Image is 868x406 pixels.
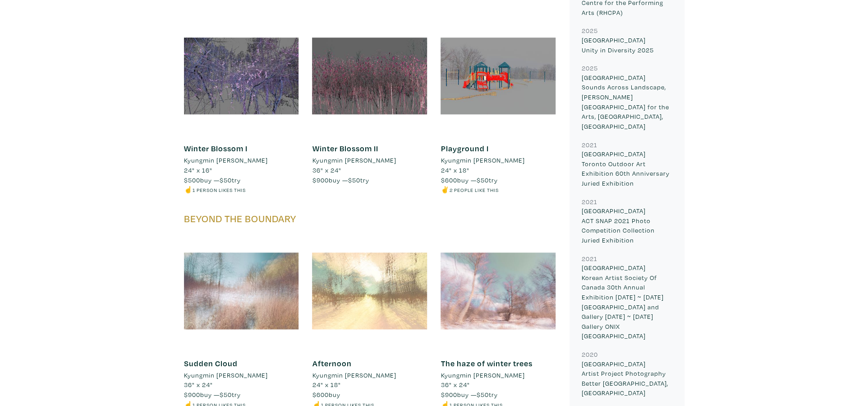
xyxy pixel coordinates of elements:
[582,73,672,131] p: [GEOGRAPHIC_DATA] Sounds Across Landscape, [PERSON_NAME][GEOGRAPHIC_DATA] for the Arts, [GEOGRAPH...
[441,176,457,184] span: $600
[449,187,498,193] small: 2 people like this
[220,176,232,184] span: $50
[312,166,341,174] span: 36" x 24"
[184,390,241,399] span: buy — try
[312,358,351,369] a: Afternoon
[582,359,672,398] p: [GEOGRAPHIC_DATA] Artist Project Photography Better [GEOGRAPHIC_DATA], [GEOGRAPHIC_DATA]
[312,390,340,399] span: buy
[184,213,556,225] h5: BEYOND THE BOUNDARY
[184,370,268,380] li: Kyungmin [PERSON_NAME]
[441,176,497,184] span: buy — try
[582,64,598,72] small: 2025
[476,390,488,399] span: $50
[441,370,556,380] a: Kyungmin [PERSON_NAME]
[312,390,328,399] span: $600
[184,358,238,369] a: Sudden Cloud
[312,155,396,165] li: Kyungmin [PERSON_NAME]
[441,370,524,380] li: Kyungmin [PERSON_NAME]
[184,176,200,184] span: $500
[582,350,598,359] small: 2020
[441,380,469,389] span: 36" x 24"
[441,390,457,399] span: $900
[184,143,248,154] a: Winter Blossom I
[441,155,524,165] li: Kyungmin [PERSON_NAME]
[312,370,427,380] a: Kyungmin [PERSON_NAME]
[441,358,532,369] a: The haze of winter trees
[582,140,597,149] small: 2021
[184,176,241,184] span: buy — try
[582,263,672,341] p: [GEOGRAPHIC_DATA] Korean Artist Society Of Canada 30th Annual Exhibition [DATE] ~ [DATE] [GEOGRAP...
[184,166,212,174] span: 24" x 16"
[441,143,488,154] a: Playground I
[441,155,556,165] a: Kyungmin [PERSON_NAME]
[193,187,246,193] small: 1 person likes this
[184,185,299,195] li: ☝️
[582,26,598,35] small: 2025
[312,380,340,389] span: 24" x 18"
[184,390,200,399] span: $900
[582,254,597,263] small: 2021
[582,35,672,55] p: [GEOGRAPHIC_DATA] Unity in Diversity 2025
[184,155,299,165] a: Kyungmin [PERSON_NAME]
[312,176,328,184] span: $900
[582,197,597,206] small: 2021
[184,155,268,165] li: Kyungmin [PERSON_NAME]
[441,166,469,174] span: 24" x 18"
[476,176,488,184] span: $50
[312,176,369,184] span: buy — try
[312,370,396,380] li: Kyungmin [PERSON_NAME]
[582,206,672,245] p: [GEOGRAPHIC_DATA] ACT SNAP 2021 Photo Competition Collection Juried Exhibition
[184,380,213,389] span: 36" x 24"
[582,149,672,188] p: [GEOGRAPHIC_DATA] Toronto Outdoor Art Exhibition 60th Anniversary Juried Exhibition
[312,155,427,165] a: Kyungmin [PERSON_NAME]
[348,176,360,184] span: $50
[441,390,497,399] span: buy — try
[441,185,556,195] li: ✌️
[312,143,378,154] a: Winter Blossom II
[220,390,232,399] span: $50
[184,370,299,380] a: Kyungmin [PERSON_NAME]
